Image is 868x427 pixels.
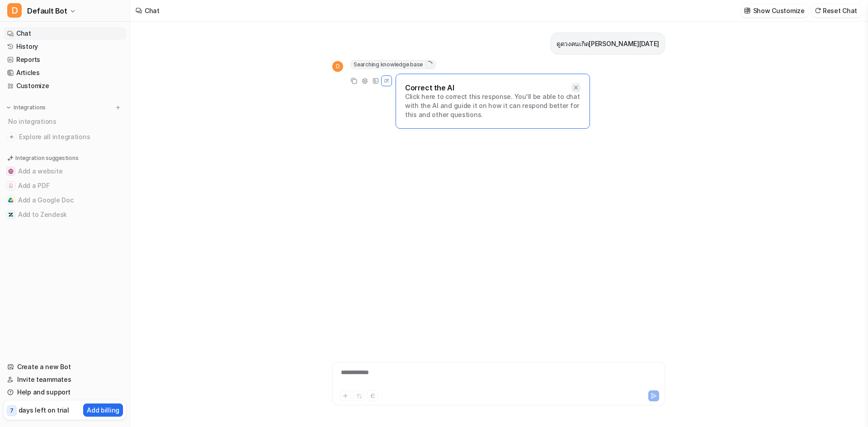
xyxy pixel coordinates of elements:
[8,169,14,174] img: Add a website
[741,4,808,17] button: Show Customize
[4,66,126,79] a: Articles
[83,404,123,417] button: Add billing
[4,361,126,373] a: Create a new Bot
[7,132,16,141] img: explore all integrations
[5,114,126,129] div: No integrations
[5,104,12,111] img: expand menu
[350,60,436,69] span: Searching knowledge base
[4,80,126,92] a: Customize
[557,38,659,49] p: ดูดวงคนเกิด[PERSON_NAME][DATE]
[15,154,78,162] p: Integration suggestions
[115,104,121,111] img: menu_add.svg
[4,164,126,178] button: Add a websiteAdd a website
[8,212,14,217] img: Add to Zendesk
[87,405,119,415] p: Add billing
[405,83,454,92] p: Correct the AI
[753,6,805,15] p: Show Customize
[332,61,343,72] span: D
[812,4,861,17] button: Reset Chat
[744,7,750,14] img: customize
[4,53,126,66] a: Reports
[4,103,48,112] button: Integrations
[14,104,46,111] p: Integrations
[145,6,160,15] div: Chat
[4,40,126,53] a: History
[405,92,580,119] p: Click here to correct this response. You'll be able to chat with the AI and guide it on how it ca...
[8,183,14,188] img: Add a PDF
[27,5,67,17] span: Default Bot
[4,193,126,207] button: Add a Google DocAdd a Google Doc
[4,373,126,386] a: Invite teammates
[7,3,22,18] span: D
[4,131,126,143] a: Explore all integrations
[10,407,14,415] p: 7
[4,386,126,399] a: Help and support
[815,7,821,14] img: reset
[19,130,123,144] span: Explore all integrations
[8,197,14,203] img: Add a Google Doc
[4,27,126,40] a: Chat
[19,405,69,415] p: days left on trial
[4,207,126,222] button: Add to ZendeskAdd to Zendesk
[4,178,126,193] button: Add a PDFAdd a PDF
